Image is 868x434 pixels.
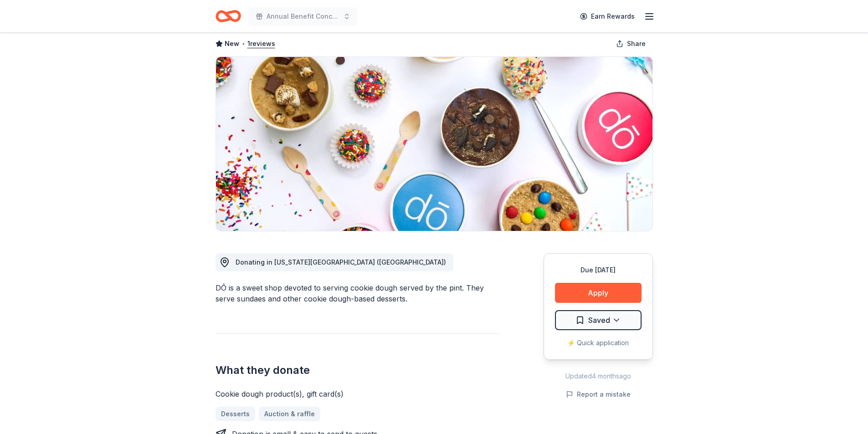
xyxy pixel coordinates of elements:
[248,7,358,26] button: Annual Benefit Concert
[236,258,446,266] span: Donating in [US_STATE][GEOGRAPHIC_DATA] ([GEOGRAPHIC_DATA])
[216,407,255,421] a: Desserts
[544,371,653,382] div: Updated 4 months ago
[216,282,500,304] div: DŌ is a sweet shop devoted to serving cookie dough served by the pint. They serve sundaes and oth...
[555,283,642,303] button: Apply
[267,11,339,22] span: Annual Benefit Concert
[241,40,245,47] span: •
[609,35,653,53] button: Share
[555,265,642,276] div: Due [DATE]
[627,38,646,49] span: Share
[216,57,652,231] img: Image for DŌ
[216,363,500,378] h2: What they donate
[216,5,241,27] a: Home
[575,8,640,25] a: Earn Rewards
[555,310,642,330] button: Saved
[555,337,642,348] div: ⚡️ Quick application
[225,38,239,49] span: New
[259,407,320,421] a: Auction & raffle
[588,314,610,326] span: Saved
[247,38,275,49] button: 1reviews
[566,389,631,400] button: Report a mistake
[216,388,500,399] div: Cookie dough product(s), gift card(s)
